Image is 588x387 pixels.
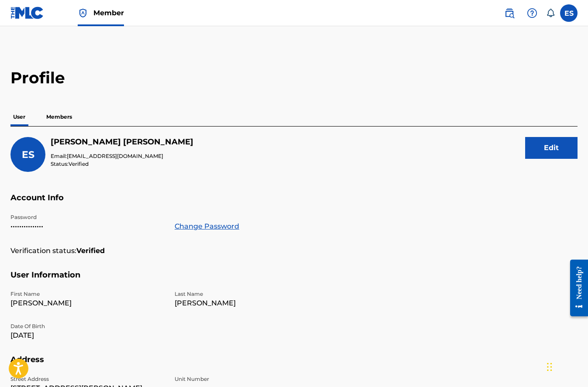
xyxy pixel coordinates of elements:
[504,8,515,18] img: search
[544,345,588,387] iframe: Chat Widget
[78,8,88,18] img: Top Rightsholder
[564,252,588,324] iframe: Resource Center
[51,160,193,168] p: Status:
[10,270,578,291] h5: User Information
[76,246,105,256] strong: Verified
[10,330,164,341] p: [DATE]
[560,4,578,22] div: User Menu
[10,7,44,19] img: MLC Logo
[22,149,34,161] span: ES
[93,8,124,18] span: Member
[10,246,76,256] p: Verification status:
[527,8,537,18] img: help
[10,213,164,221] p: Password
[10,322,164,330] p: Date Of Birth
[546,9,555,17] div: Notifications
[10,193,578,213] h5: Account Info
[547,354,552,380] div: Drag
[10,290,164,298] p: First Name
[175,221,239,232] a: Change Password
[175,375,328,383] p: Unit Number
[69,161,89,167] span: Verified
[51,152,193,160] p: Email:
[44,108,75,126] p: Members
[10,375,164,383] p: Street Address
[501,4,518,22] a: Public Search
[523,4,541,22] div: Help
[67,153,163,159] span: [EMAIL_ADDRESS][DOMAIN_NAME]
[10,221,164,232] p: •••••••••••••••
[10,298,164,308] p: [PERSON_NAME]
[175,298,328,308] p: [PERSON_NAME]
[51,137,193,147] h5: ERROL STAPLETON
[525,137,578,159] button: Edit
[10,108,28,126] p: User
[10,68,578,88] h2: Profile
[175,290,328,298] p: Last Name
[10,355,578,375] h5: Address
